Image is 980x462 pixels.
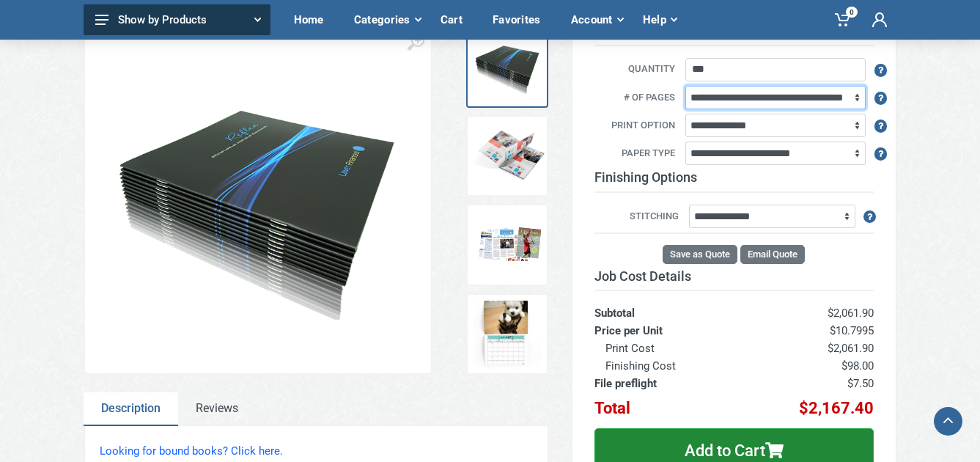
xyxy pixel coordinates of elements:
a: Open Spreads [466,115,548,197]
span: $2,167.40 [799,399,874,417]
div: Account [561,4,633,35]
span: $98.00 [841,359,874,373]
h3: Job Cost Details [594,268,874,285]
th: Finishing Cost [594,357,740,375]
a: Calendar [466,293,548,375]
span: $7.50 [847,377,874,390]
div: Home [284,4,344,35]
img: Saddlestich Book [100,81,416,319]
a: Description [84,392,178,426]
div: Categories [344,4,430,35]
div: Cart [430,4,482,35]
a: Samples [466,204,548,286]
label: Quantity [583,62,683,78]
label: # of Pages [583,90,683,106]
img: Samples [471,208,544,282]
th: File preflight [594,375,740,392]
th: Total [594,392,740,417]
a: Saddlestich Book [466,26,548,108]
button: Email Quote [740,245,805,264]
span: $10.7995 [830,324,874,337]
img: Open Spreads [471,120,544,193]
div: Help [633,4,686,35]
span: 0 [846,7,858,18]
img: Calendar [471,298,544,371]
label: Paper Type [583,146,683,162]
a: Reviews [178,392,256,426]
h3: Finishing Options [594,169,874,193]
button: Show by Products [84,4,270,35]
th: Price per Unit [594,322,740,340]
a: Looking for bound books? Click here. [100,444,283,458]
label: Stitching [594,209,687,225]
span: $2,061.90 [828,307,874,320]
img: Saddlestich Book [471,30,544,103]
div: Favorites [482,4,561,35]
span: $2,061.90 [828,342,874,355]
button: Save as Quote [663,245,737,264]
th: Subtotal [594,290,740,322]
th: Print Cost [594,340,740,357]
label: Print Option [583,118,683,134]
